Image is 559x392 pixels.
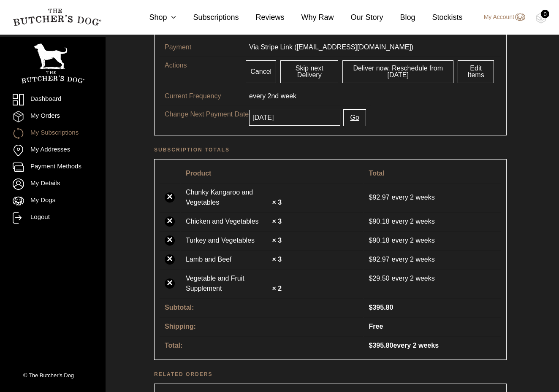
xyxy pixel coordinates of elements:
td: every 2 weeks [364,231,502,249]
strong: × 3 [272,237,282,244]
a: Chunky Kangaroo and Vegetables [186,187,270,208]
a: Turkey and Vegetables [186,235,270,246]
span: $ [369,342,373,349]
strong: × 2 [272,285,282,292]
a: Dashboard [13,94,93,105]
span: week [281,92,296,100]
a: Our Story [334,12,383,23]
strong: × 3 [272,218,282,225]
h2: Related orders [154,370,507,378]
span: 90.18 [369,237,392,244]
a: × [165,192,175,203]
span: 90.18 [369,218,392,225]
td: every 2 weeks [364,250,502,268]
th: Total: [160,336,363,354]
a: Payment Methods [13,162,93,173]
span: $ [369,256,373,263]
div: 0 [541,10,549,18]
a: My Details [13,178,93,190]
a: Vegetable and Fruit Supplement [186,273,270,294]
span: Via Stripe Link ([EMAIL_ADDRESS][DOMAIN_NAME]) [249,43,413,51]
a: Blog [383,12,415,23]
a: Stockists [415,12,463,23]
span: $ [369,275,373,282]
span: $ [369,237,373,244]
img: TBD_Cart-Empty.png [536,13,546,24]
strong: × 3 [272,256,282,263]
span: every 2nd [249,92,279,100]
a: × [165,278,175,289]
span: $ [369,304,373,311]
a: Why Raw [285,12,334,23]
td: every 2 weeks [364,212,502,230]
a: My Account [475,12,525,22]
td: Free [364,317,502,335]
td: every 2 weeks [364,183,502,211]
a: Edit Items [458,60,494,83]
td: every 2 weeks [364,336,502,354]
th: Subtotal: [160,298,363,316]
th: Shipping: [160,317,363,335]
a: Lamb and Beef [186,254,270,265]
span: 92.97 [369,194,392,201]
span: 92.97 [369,256,392,263]
th: Total [364,165,502,182]
a: My Subscriptions [13,128,93,139]
a: Logout [13,212,93,224]
a: Reviews [239,12,284,23]
p: Current Frequency [165,91,249,101]
a: Cancel [246,60,276,83]
span: $ [369,194,373,201]
td: every 2 weeks [364,269,502,287]
p: Change Next Payment Date [165,109,249,119]
a: Deliver now. Reschedule from [DATE] [342,60,453,83]
a: Shop [132,12,176,23]
a: Subscriptions [176,12,239,23]
span: $ [369,218,373,225]
a: × [165,216,175,227]
a: My Orders [13,111,93,122]
th: Product [181,165,363,182]
td: Payment [160,38,244,56]
span: 29.50 [369,273,392,284]
img: TBD_Portrait_Logo_White.png [21,43,84,84]
a: My Dogs [13,195,93,207]
a: × [165,254,175,265]
a: My Addresses [13,145,93,156]
strong: × 3 [272,199,282,206]
h2: Subscription totals [154,146,507,154]
span: 395.80 [369,342,393,349]
td: Actions [160,56,239,87]
a: Chicken and Vegetables [186,216,270,227]
span: 395.80 [369,304,393,311]
a: × [165,235,175,246]
a: Skip next Delivery [280,60,338,83]
button: Go [343,109,366,126]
